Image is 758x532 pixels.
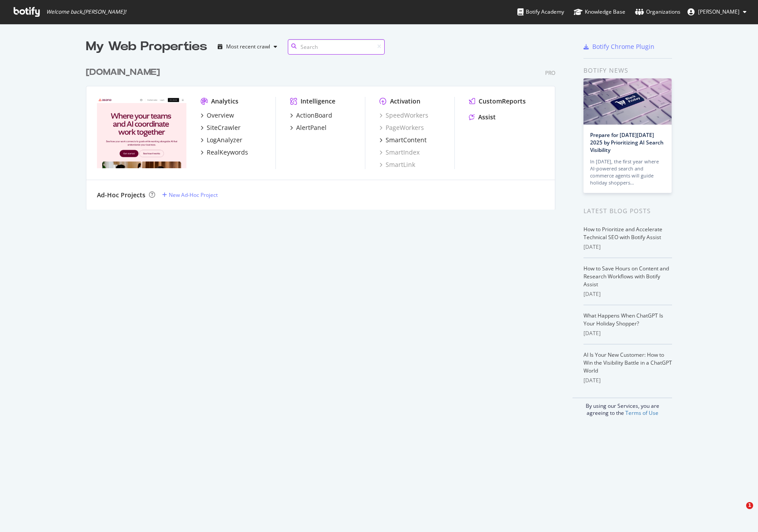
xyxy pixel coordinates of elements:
[46,8,126,15] span: Welcome back, [PERSON_NAME] !
[583,42,654,51] a: Botify Chrome Plugin
[290,111,332,120] a: ActionBoard
[746,502,753,509] span: 1
[86,66,160,79] div: [DOMAIN_NAME]
[386,136,427,144] div: SmartContent
[214,40,281,54] button: Most recent crawl
[583,243,672,251] div: [DATE]
[583,66,672,75] div: Botify news
[86,38,207,55] div: My Web Properties
[296,123,327,132] div: AlertPanel
[479,97,526,106] div: CustomReports
[583,225,662,241] a: How to Prioritize and Accelerate Technical SEO with Botify Assist
[207,136,242,144] div: LogAnalyzer
[211,97,238,106] div: Analytics
[590,158,665,186] div: In [DATE], the first year where AI-powered search and commerce agents will guide holiday shoppers…
[478,113,496,122] div: Assist
[379,123,424,132] a: PageWorkers
[592,42,654,51] div: Botify Chrome Plugin
[625,409,658,417] a: Terms of Use
[574,7,625,16] div: Knowledge Base
[583,312,663,327] a: What Happens When ChatGPT Is Your Holiday Shopper?
[390,97,420,106] div: Activation
[379,136,427,144] a: SmartContent
[572,398,672,417] div: By using our Services, you are agreeing to the
[680,5,754,19] button: [PERSON_NAME]
[635,7,680,16] div: Organizations
[207,148,248,157] div: RealKeywords
[583,377,672,384] div: [DATE]
[162,191,218,199] a: New Ad-Hoc Project
[583,78,672,125] img: Prepare for Black Friday 2025 by Prioritizing AI Search Visibility
[290,123,327,132] a: AlertPanel
[698,8,739,15] span: John Chung
[301,97,335,106] div: Intelligence
[379,148,420,157] a: SmartIndex
[728,502,749,523] iframe: Intercom live chat
[517,7,564,16] div: Botify Academy
[207,123,241,132] div: SiteCrawler
[288,39,385,55] input: Search
[469,97,526,106] a: CustomReports
[583,329,672,337] div: [DATE]
[545,69,555,77] div: Pro
[97,97,186,168] img: www.asana.com
[201,111,234,120] a: Overview
[296,111,332,120] div: ActionBoard
[590,131,664,154] a: Prepare for [DATE][DATE] 2025 by Prioritizing AI Search Visibility
[86,66,163,79] a: [DOMAIN_NAME]
[583,290,672,298] div: [DATE]
[207,111,234,120] div: Overview
[201,136,242,144] a: LogAnalyzer
[169,191,218,199] div: New Ad-Hoc Project
[583,206,672,216] div: Latest Blog Posts
[86,55,562,210] div: grid
[583,265,669,288] a: How to Save Hours on Content and Research Workflows with Botify Assist
[469,113,496,122] a: Assist
[226,44,270,49] div: Most recent crawl
[201,123,241,132] a: SiteCrawler
[583,351,672,374] a: AI Is Your New Customer: How to Win the Visibility Battle in a ChatGPT World
[201,148,248,157] a: RealKeywords
[379,160,415,169] a: SmartLink
[97,191,145,199] div: Ad-Hoc Projects
[379,111,428,120] a: SpeedWorkers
